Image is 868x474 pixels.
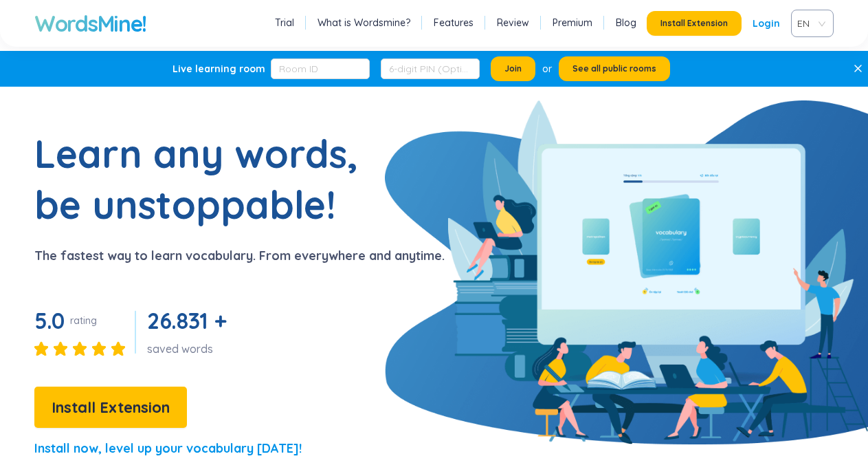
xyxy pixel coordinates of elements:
[147,341,232,356] div: saved words
[647,11,742,36] button: Install Extension
[553,16,592,30] a: Premium
[797,13,822,34] span: VIE
[542,61,552,76] div: or
[52,396,170,420] span: Install Extension
[572,63,656,74] span: See all public rooms
[504,63,522,74] span: Join
[34,246,445,266] p: The fastest way to learn vocabulary. From everywhere and anytime.
[173,62,265,76] div: Live learning room
[70,314,97,327] div: rating
[275,16,294,30] a: Trial
[34,439,302,458] p: Install now, level up your vocabulary [DATE]!
[616,16,636,30] a: Blog
[34,128,378,230] h1: Learn any words, be unstoppable!
[34,307,65,334] span: 5.0
[34,402,187,416] a: Install Extension
[559,56,670,81] button: See all public rooms
[497,16,529,30] a: Review
[660,18,728,29] span: Install Extension
[491,56,535,81] button: Join
[271,58,370,79] input: Room ID
[34,387,187,428] button: Install Extension
[753,11,780,36] a: Login
[434,16,474,30] a: Features
[147,307,226,334] span: 26.831 +
[318,16,410,30] a: What is Wordsmine?
[34,10,146,37] a: WordsMine!
[381,58,480,79] input: 6-digit PIN (Optional)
